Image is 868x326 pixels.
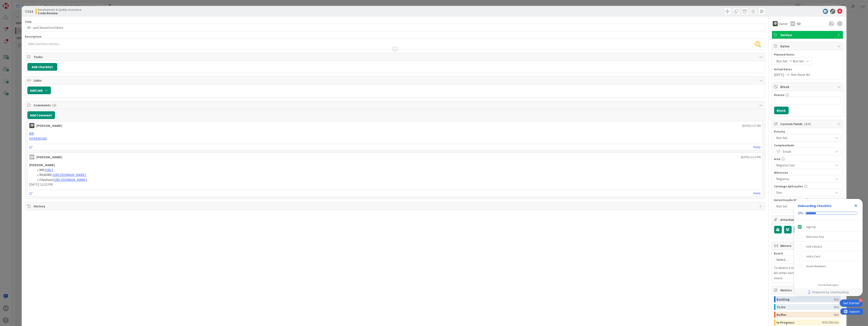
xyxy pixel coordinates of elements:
[781,32,835,37] span: Serviço
[29,154,34,160] div: MR
[798,211,803,215] div: 20%
[40,168,45,172] span: MR:
[781,84,835,89] span: Block
[40,178,54,182] span: Fileshare:
[34,78,757,83] span: Links
[777,312,834,318] div: Buffer
[774,185,841,188] div: Catalogo Aplicações
[796,261,861,271] div: Invite Members is incomplete.
[776,176,831,182] span: Registos
[45,168,53,172] a: [URL]
[804,122,811,126] span: ( 4/6 )
[774,52,841,57] span: Planned Dates
[774,67,841,72] span: Actual Dates
[774,144,841,147] div: Complexidade
[37,154,62,160] div: [PERSON_NAME]
[794,199,863,296] div: Checklist Container
[806,264,826,269] div: Invite Members
[776,59,788,64] span: Not Set
[29,136,47,141] a: EVIDENCIAS
[25,35,42,38] span: Description
[776,257,831,263] span: Select...
[793,59,804,64] span: Not Set
[743,123,761,128] span: [DATE] 3:27 AM
[754,41,760,47] span: RB
[25,20,32,24] label: Title
[806,234,824,239] div: Welcome Tour
[38,11,82,15] b: Code Review
[53,173,86,177] a: [URL][DOMAIN_NAME]
[774,171,841,174] div: Milestone
[25,9,33,14] span: ID
[774,93,785,97] label: Reason
[781,44,835,49] span: Dates
[34,204,757,209] span: History
[774,72,784,77] span: [DATE]
[834,312,839,318] div: 0m
[818,283,838,287] div: Do not show again
[777,304,834,310] div: To Do
[781,217,835,222] span: Attachments
[774,107,789,114] button: Block
[790,21,795,26] div: RB
[776,189,831,195] span: Sim
[776,135,831,141] span: Not Set
[859,298,863,302] div: 4
[52,103,56,107] span: ( 2 )
[796,232,861,241] div: Welcome Tour is incomplete.
[777,319,822,325] div: In Progress
[773,21,778,26] img: LS
[28,9,33,13] b: 113
[40,173,53,177] span: README:
[29,131,34,136] a: MR
[834,296,839,302] div: 0m
[806,244,822,249] div: Add a Board
[29,182,53,186] span: [DATE] 12:23 PM
[781,243,835,248] span: Mirrors
[794,288,863,296] div: Footer
[840,300,863,307] div: Open Get Started checklist, remaining modules: 4
[776,203,831,209] span: Not Set
[754,144,761,150] a: Reply
[783,148,831,154] span: Small
[796,242,861,251] div: Add a Board is incomplete.
[791,72,810,77] span: Not Done Yet
[781,121,835,126] span: Custom Fields
[777,296,834,302] div: Backlog
[54,178,87,182] a: [URL][DOMAIN_NAME]
[774,252,783,255] span: Board
[774,157,841,160] div: Area
[852,202,859,209] div: Close Checklist
[34,54,757,59] span: Tasks
[774,130,841,133] div: Priority
[27,87,51,94] button: Add Link
[774,198,841,201] div: Autenticação Externa
[812,290,849,295] span: Powered by UserGuiding
[741,155,761,159] span: [DATE] 12:12 PM
[798,203,831,208] div: Onboarding Checklist
[38,8,82,11] span: Development & Quality Assurance
[25,24,765,31] input: type card name here...
[37,123,62,128] div: [PERSON_NAME]
[796,252,861,261] div: Add a Card is incomplete.
[9,1,19,6] span: Support
[754,191,761,196] a: Reply
[798,211,859,215] div: Checklist progress: 20%
[781,288,835,293] span: Metrics
[796,288,861,296] a: Powered by UserGuiding
[806,224,816,229] div: Sign Up
[776,162,831,168] span: Registo Civil
[27,111,55,119] button: Add Comment
[29,163,55,167] strong: [PERSON_NAME]
[779,21,788,26] span: Owner
[843,301,859,305] div: Get Started
[794,220,863,280] div: Checklist items
[834,304,839,310] div: 0m
[822,319,839,325] div: 97d 23h 5m
[29,123,34,128] img: LS
[806,254,820,259] div: Add a Card
[796,222,861,232] div: Sign Up is complete.
[774,265,841,280] p: To delete a mirror card, just delete the card. All other mirrored cards will continue to exists.
[34,103,757,108] span: Comments
[27,63,57,71] button: Add Checklist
